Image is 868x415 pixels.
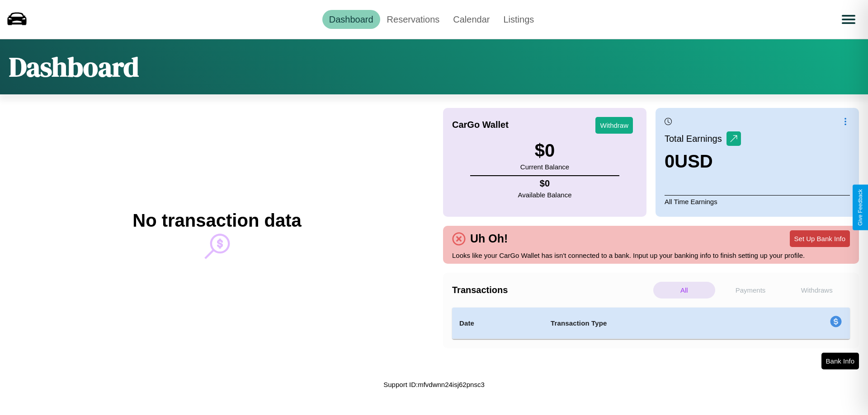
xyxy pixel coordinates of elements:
button: Bank Info [821,353,859,369]
button: Withdraw [595,117,633,134]
p: Withdraws [786,282,848,298]
p: Total Earnings [665,131,726,147]
h4: Uh Oh! [466,232,512,245]
h4: $ 0 [518,178,572,189]
h4: Transactions [452,285,651,295]
p: Looks like your CarGo Wallet has isn't connected to a bank. Input up your banking info to finish ... [452,249,850,261]
p: Support ID: mfvdwnn24isj62pnsc3 [383,378,484,391]
a: Calendar [446,10,496,29]
div: Give Feedback [857,189,863,226]
p: Available Balance [518,189,572,201]
h1: Dashboard [9,48,139,85]
h2: No transaction data [132,210,301,231]
p: All Time Earnings [665,195,850,208]
h4: Transaction Type [551,318,756,329]
p: All [653,282,715,298]
button: Set Up Bank Info [790,230,850,247]
h3: 0 USD [665,151,741,172]
h4: Date [459,318,536,329]
p: Current Balance [520,161,569,173]
h3: $ 0 [520,140,569,161]
h4: CarGo Wallet [452,120,509,130]
a: Listings [496,10,541,29]
a: Dashboard [322,10,380,29]
button: Open menu [836,7,861,32]
table: simple table [452,308,850,339]
p: Payments [720,282,782,298]
a: Reservations [380,10,447,29]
